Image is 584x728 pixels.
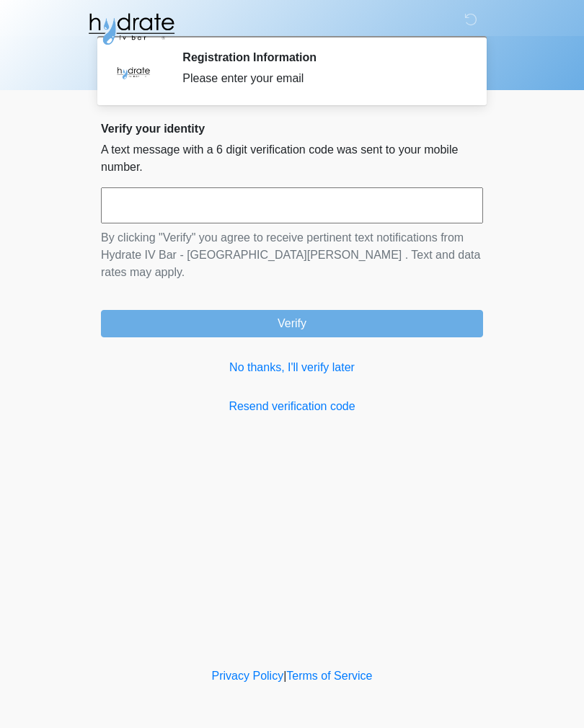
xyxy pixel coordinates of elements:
[212,670,284,682] a: Privacy Policy
[101,122,483,136] h2: Verify your identity
[286,670,372,682] a: Terms of Service
[101,310,483,337] button: Verify
[101,141,483,176] p: A text message with a 6 digit verification code was sent to your mobile number.
[101,359,483,376] a: No thanks, I'll verify later
[101,229,483,281] p: By clicking "Verify" you agree to receive pertinent text notifications from Hydrate IV Bar - [GEO...
[101,398,483,415] a: Resend verification code
[283,670,286,682] a: |
[182,70,461,87] div: Please enter your email
[87,11,176,47] img: Hydrate IV Bar - Fort Collins Logo
[112,50,155,94] img: Agent Avatar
